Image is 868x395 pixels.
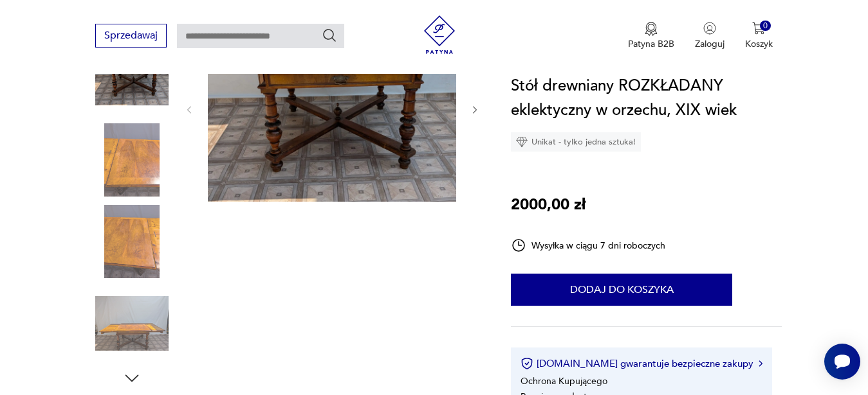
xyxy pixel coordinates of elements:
button: Dodaj do koszyka [511,274,732,306]
p: Koszyk [745,38,773,50]
a: Ikona medaluPatyna B2B [628,22,674,50]
p: 2000,00 zł [511,193,586,217]
img: Zdjęcie produktu Stół drewniany ROZKŁADANY eklektyczny w orzechu, XIX wiek [95,205,169,278]
img: Ikona medalu [645,22,658,36]
li: Ochrona Kupującego [521,375,607,387]
iframe: Smartsupp widget button [824,344,860,380]
a: Sprzedawaj [95,32,167,41]
p: Patyna B2B [628,38,674,50]
p: Zaloguj [695,38,725,50]
div: 0 [760,21,771,31]
h1: Stół drewniany ROZKŁADANY eklektyczny w orzechu, XIX wiek [511,74,782,123]
img: Ikonka użytkownika [703,22,716,35]
button: Zaloguj [695,22,725,50]
img: Patyna - sklep z meblami i dekoracjami vintage [420,15,459,54]
button: [DOMAIN_NAME] gwarantuje bezpieczne zakupy [521,357,762,370]
button: Patyna B2B [628,22,674,50]
img: Zdjęcie produktu Stół drewniany ROZKŁADANY eklektyczny w orzechu, XIX wiek [95,287,169,360]
img: Zdjęcie produktu Stół drewniany ROZKŁADANY eklektyczny w orzechu, XIX wiek [95,41,169,114]
img: Ikona strzałki w prawo [759,360,762,367]
img: Ikona certyfikatu [521,357,533,370]
div: Unikat - tylko jedna sztuka! [511,132,641,152]
button: Sprzedawaj [95,24,167,48]
img: Ikona diamentu [516,136,528,148]
button: Szukaj [322,28,337,43]
img: Ikona koszyka [752,22,765,35]
div: Wysyłka w ciągu 7 dni roboczych [511,238,665,253]
img: Zdjęcie produktu Stół drewniany ROZKŁADANY eklektyczny w orzechu, XIX wiek [95,123,169,197]
button: 0Koszyk [745,22,773,50]
img: Zdjęcie produktu Stół drewniany ROZKŁADANY eklektyczny w orzechu, XIX wiek [208,15,456,202]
